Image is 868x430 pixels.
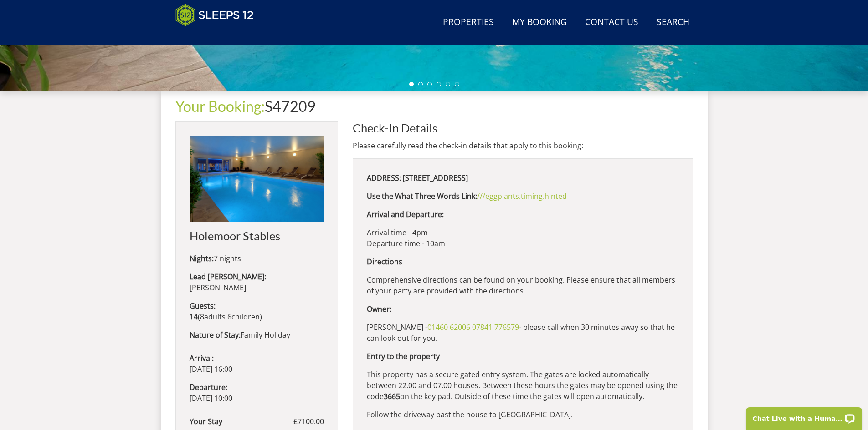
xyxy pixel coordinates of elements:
strong: Arrival: [190,353,214,363]
img: An image of 'Holemoor Stables' [190,136,324,222]
p: Follow the driveway past the house to [GEOGRAPHIC_DATA]. [367,409,679,420]
strong: Directions [367,257,402,267]
span: [PERSON_NAME] [190,283,246,293]
strong: Owner: [367,304,391,314]
a: Properties [439,12,498,33]
span: 8 [200,312,204,322]
iframe: Customer reviews powered by Trustpilot [171,32,267,40]
p: [DATE] 16:00 [190,353,324,374]
a: Search [653,12,693,33]
span: £ [293,416,324,427]
p: Arrival time - 4pm Departure time - 10am [367,227,679,249]
strong: Departure: [190,382,227,392]
p: [PERSON_NAME] - - please call when 30 minutes away so that he can look out for you. [367,322,679,344]
strong: 3665 [384,391,400,401]
strong: Nights: [190,253,214,263]
p: Please carefully read the check-in details that apply to this booking: [353,140,693,151]
p: Comprehensive directions can be found on your booking. Please ensure that all members of your par... [367,274,679,296]
span: s [222,312,226,322]
a: 07841 776579 [472,322,519,332]
span: 7100.00 [298,416,324,426]
iframe: LiveChat chat widget [740,401,868,430]
span: adult [200,312,226,322]
p: 7 nights [190,253,324,264]
p: Family Holiday [190,329,324,340]
h2: Check-In Details [353,121,693,134]
img: Sleeps 12 [175,4,254,26]
strong: Arrival and Departure: [367,209,444,219]
strong: Entry to the property [367,351,440,361]
span: ren [248,312,260,322]
strong: Lead [PERSON_NAME]: [190,272,266,282]
span: ( ) [190,312,262,322]
h1: S47209 [175,98,693,114]
a: 01460 62006 [427,322,470,332]
a: Holemoor Stables [190,136,324,242]
h2: Holemoor Stables [190,229,324,242]
strong: 14 [190,312,198,322]
p: This property has a secure gated entry system. The gates are locked automatically between 22.00 a... [367,369,679,402]
a: ///eggplants.timing.hinted [477,191,567,201]
strong: Your Stay [190,416,293,427]
strong: Nature of Stay: [190,330,241,340]
p: [DATE] 10:00 [190,382,324,404]
span: 6 [227,312,231,322]
span: child [226,312,260,322]
a: My Booking [508,12,570,33]
strong: Guests: [190,301,216,311]
strong: ADDRESS: [STREET_ADDRESS] [367,173,468,183]
a: Contact Us [581,12,642,33]
strong: Use the What Three Words Link: [367,191,477,201]
a: Your Booking: [175,97,265,115]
